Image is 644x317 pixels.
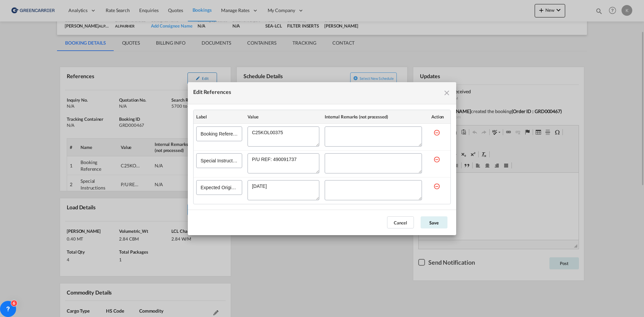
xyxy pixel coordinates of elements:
md-icon: icon-close fg-AAA8AD cursor [443,89,451,97]
th: Action [425,110,450,124]
md-icon: icon-minus-circle-outline red-400-fg s20 cursor mr-5 [433,129,440,136]
md-dialog: Edit References [188,82,456,235]
md-icon: icon-minus-circle-outline red-400-fg s20 cursor mr-5 [433,156,440,163]
body: Editor, editor14 [7,7,153,14]
input: Special Instructions [196,153,242,168]
th: Label [194,110,245,124]
div: Edit References [193,88,231,99]
th: Value [245,110,322,124]
button: Cancel [387,216,414,228]
md-icon: icon-minus-circle-outline red-400-fg s20 cursor mr-5 [433,183,440,190]
input: Booking Reference [196,126,242,141]
input: Expected Origin Ready Date [196,180,242,195]
th: Internal Remarks (not processed) [322,110,425,124]
button: Save [421,216,447,228]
